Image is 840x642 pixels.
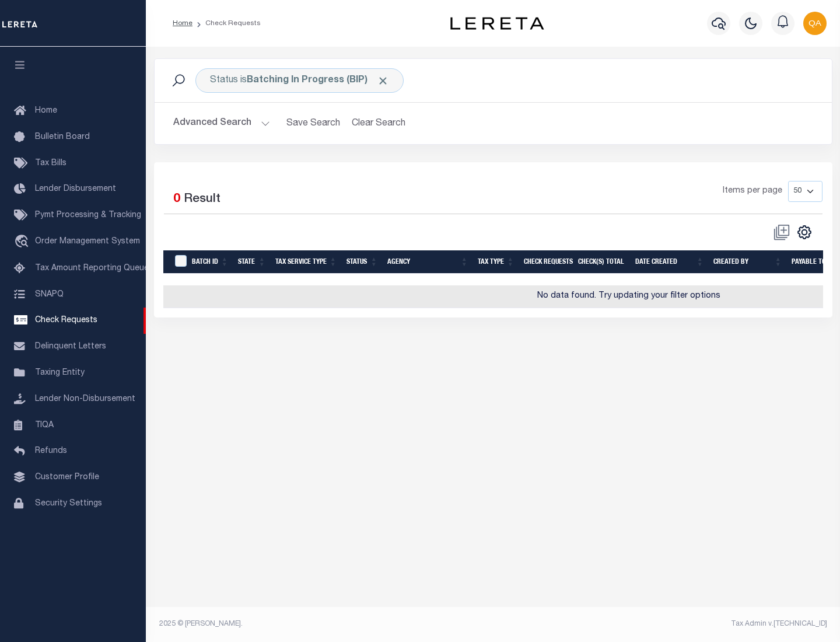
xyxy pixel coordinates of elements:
button: Save Search [279,112,347,135]
button: Clear Search [347,112,411,135]
span: Tax Bills [35,159,66,168]
span: Lender Non-Disbursement [35,395,135,403]
span: SNAPQ [35,290,64,298]
img: svg+xml;base64,PHN2ZyB4bWxucz0iaHR0cDovL3d3dy53My5vcmcvMjAwMC9zdmciIHBvaW50ZXItZXZlbnRzPSJub25lIi... [803,12,827,35]
span: 0 [173,193,180,205]
span: Delinquent Letters [35,343,106,351]
th: Agency: activate to sort column ascending [383,250,473,274]
span: Refunds [35,447,67,455]
span: Click to Remove [377,75,389,87]
th: Check(s) Total [573,250,631,274]
li: Check Requests [192,18,261,29]
button: Advanced Search [173,112,270,135]
span: Order Management System [35,238,140,246]
a: Home [173,20,192,27]
th: Tax Type: activate to sort column ascending [473,250,519,274]
span: Bulletin Board [35,133,90,141]
span: Items per page [723,185,782,198]
span: Customer Profile [35,473,99,481]
span: Tax Amount Reporting Queue [35,264,149,273]
div: Tax Admin v.[TECHNICAL_ID] [502,619,827,629]
span: TIQA [35,421,54,429]
th: Status: activate to sort column ascending [342,250,383,274]
span: Security Settings [35,500,102,508]
label: Result [184,190,220,209]
th: Date Created: activate to sort column ascending [631,250,709,274]
th: Tax Service Type: activate to sort column ascending [271,250,342,274]
span: Taxing Entity [35,369,85,377]
span: Pymt Processing & Tracking [35,211,141,219]
th: Check Requests [519,250,573,274]
th: Batch Id: activate to sort column ascending [187,250,233,274]
div: Status is [195,68,404,93]
span: Lender Disbursement [35,185,116,193]
th: Created By: activate to sort column ascending [709,250,787,274]
div: 2025 © [PERSON_NAME]. [150,619,494,629]
b: Batching In Progress (BIP) [247,76,389,85]
img: logo-dark.svg [450,17,544,30]
i: travel_explore [14,235,33,250]
span: Check Requests [35,316,97,325]
th: State: activate to sort column ascending [233,250,271,274]
span: Home [35,107,57,115]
